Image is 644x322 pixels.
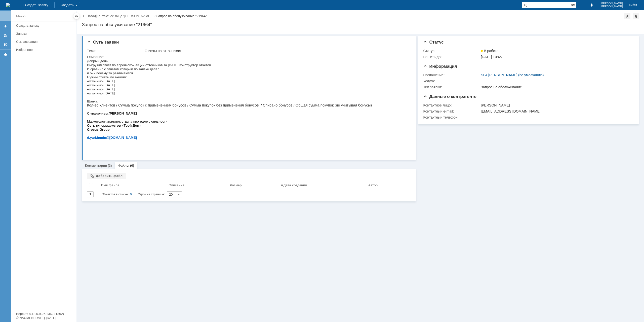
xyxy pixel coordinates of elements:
[368,183,378,187] div: Автор
[101,183,119,187] div: Имя файла
[423,40,444,45] span: Статус
[284,183,307,187] div: Дата создания
[2,40,10,48] a: Мои согласования
[14,30,75,38] a: Заявки
[87,40,119,45] span: Суть заявки
[2,31,10,39] a: Мои заявки
[54,2,80,8] div: Создать
[481,49,498,53] span: В работе
[156,14,207,18] div: Запрос на обслуживание "21964"
[97,14,155,18] a: Контактное лицо "[PERSON_NAME]…
[279,181,366,189] th: Дата создания
[423,94,476,99] span: Данные о контрагенте
[624,13,630,19] div: Добавить в избранное
[228,181,279,189] th: Размер
[481,109,631,113] div: [EMAIL_ADDRESS][DOMAIN_NAME]
[481,85,631,89] div: Запрос на обслуживание
[87,49,144,53] div: Тема:
[423,55,480,59] div: Решить до:
[571,2,576,7] span: Расширенный поиск
[14,22,75,29] a: Создать заявку
[633,13,639,19] div: Сделать домашней страницей
[99,181,167,189] th: Имя файла
[85,164,107,167] a: Комментарии
[2,22,10,30] a: Создать заявку
[102,191,165,197] i: Строк на странице:
[423,64,457,69] span: Информация
[366,181,411,189] th: Автор
[481,73,544,77] a: SLA [PERSON_NAME] (по умолчанию)
[16,13,25,19] div: Меню
[73,13,79,19] div: Скрыть меню
[6,3,10,7] img: logo
[423,79,480,83] div: Услуга:
[82,22,639,27] div: Запрос на обслуживание "21964"
[481,103,631,107] div: [PERSON_NAME]
[16,312,71,315] div: Версия: 4.18.0.9.26.1362 (1362)
[130,164,134,167] div: (0)
[16,316,71,319] div: © NAUMEN [DATE]-[DATE]
[423,49,480,53] div: Статус:
[87,55,409,59] div: Описание:
[14,38,75,46] a: Согласования
[87,14,96,18] a: Назад
[96,14,97,18] div: |
[230,183,242,187] div: Размер
[118,164,129,167] a: Файлы
[423,103,480,107] div: Контактное лицо:
[16,48,68,52] div: Избранное
[481,55,502,59] span: [DATE] 10:45
[19,77,50,81] span: @[DOMAIN_NAME]
[13,69,23,73] span: Group
[600,5,623,8] span: [PERSON_NAME]
[16,24,73,27] div: Создать заявку
[423,115,480,119] div: Контактный телефон:
[102,193,129,196] span: Объектов в списке:
[130,191,132,197] div: 0
[423,109,480,113] div: Контактный e-mail:
[16,40,73,44] div: Согласования
[600,2,623,5] span: [PERSON_NAME]
[423,85,480,89] div: Тип заявки:
[423,73,480,77] div: Соглашение:
[97,14,156,18] div: /
[6,3,10,7] a: Перейти на домашнюю страницу
[145,49,408,53] div: Отчеты по отточникам
[108,164,112,167] div: (3)
[16,32,73,35] div: Заявки
[169,183,184,187] div: Описание
[22,53,50,56] b: [PERSON_NAME]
